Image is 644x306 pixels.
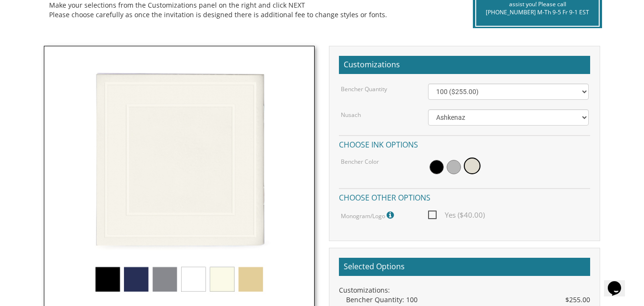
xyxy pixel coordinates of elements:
div: Bencher Quantity: 100 [346,295,590,305]
label: Nusach [341,111,361,119]
div: Customizations: [339,285,590,295]
div: Make your selections from the Customizations panel on the right and click NEXT Please choose care... [49,0,451,20]
iframe: chat widget [604,268,634,296]
h4: Choose ink options [339,135,590,152]
span: Yes ($40.00) [428,209,485,221]
label: Bencher Color [341,158,379,166]
h4: Choose other options [339,188,590,205]
h2: Selected Options [339,258,590,276]
label: Monogram/Logo [341,209,396,222]
h2: Customizations [339,56,590,74]
label: Bencher Quantity [341,85,387,93]
span: $255.00 [565,295,590,305]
